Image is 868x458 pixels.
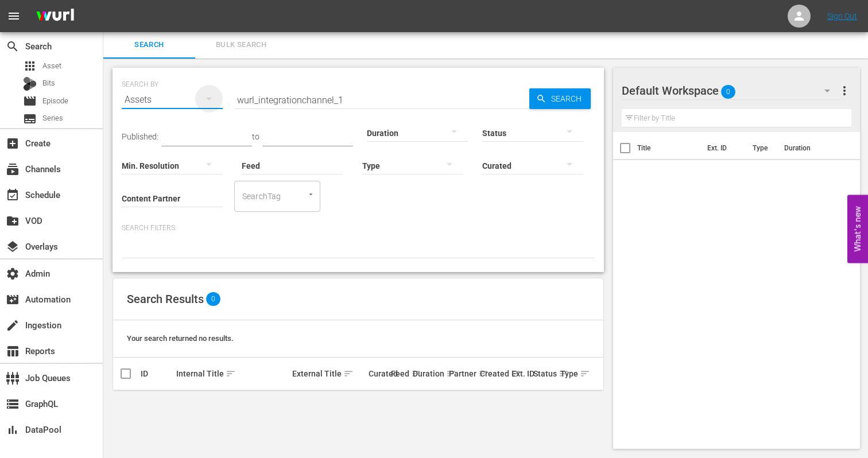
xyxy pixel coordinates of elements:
[343,368,354,379] span: sort
[6,137,20,150] span: Create
[110,38,188,52] span: Search
[6,240,20,254] span: Overlays
[391,367,410,381] div: Feed
[226,368,236,379] span: sort
[23,59,37,73] span: Asset
[127,334,234,343] span: Your search returned no results.
[7,9,21,23] span: menu
[6,397,20,411] span: GraphQL
[6,423,20,437] span: DataPool
[6,188,20,202] span: Schedule
[176,367,289,381] div: Internal Title
[122,132,158,141] span: Published:
[622,75,842,107] div: Default Workspace
[547,88,591,109] span: Search
[122,223,595,233] p: Search Filters:
[6,319,20,332] span: Ingestion
[6,371,20,385] span: Job Queues
[42,60,61,72] span: Asset
[141,369,173,378] div: ID
[292,367,365,381] div: External Title
[6,267,20,281] span: Admin
[252,132,259,141] span: to
[637,132,700,164] th: Title
[511,369,530,378] div: Ext. ID
[847,195,868,263] button: Open Feedback Widget
[746,132,777,164] th: Type
[721,80,735,104] span: 0
[533,367,557,381] div: Status
[42,77,55,89] span: Bits
[206,292,220,306] span: 0
[560,367,575,381] div: Type
[777,132,846,164] th: Duration
[42,112,63,124] span: Series
[122,84,223,116] div: Assets
[23,77,37,91] div: Bits
[480,367,507,381] div: Created
[6,214,20,228] span: VOD
[449,367,476,381] div: Partner
[446,368,456,379] span: sort
[6,40,20,53] span: Search
[838,84,851,98] span: more_vert
[23,94,37,108] span: Episode
[6,293,20,306] span: Automation
[28,3,83,30] img: ans4CAIJ8jUAAAAAAAAAAAAAAAAAAAAAAAAgQb4GAAAAAAAAAAAAAAAAAAAAAAAAJMjXAAAAAAAAAAAAAAAAAAAAAAAAgAT5G...
[700,132,746,164] th: Ext. ID
[413,367,445,381] div: Duration
[23,112,37,126] span: Series
[838,77,851,104] button: more_vert
[42,95,68,107] span: Episode
[369,369,387,378] div: Curated
[6,344,20,358] span: Reports
[127,292,204,306] span: Search Results
[529,88,591,109] button: Search
[6,162,20,176] span: Channels
[202,38,280,52] span: Bulk Search
[827,11,857,21] a: Sign Out
[305,189,316,200] button: Open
